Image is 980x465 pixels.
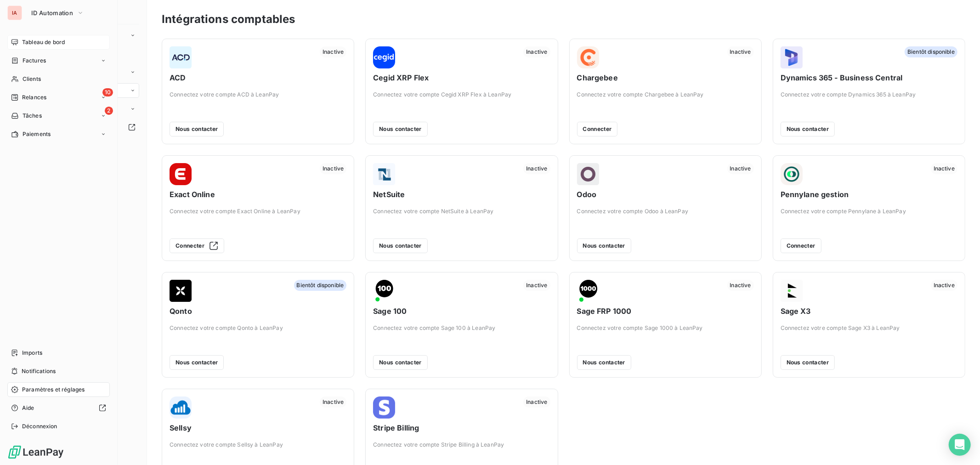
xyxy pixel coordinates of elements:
[373,163,395,185] img: NetSuite logo
[577,163,599,185] img: Odoo logo
[23,57,46,65] span: Factures
[781,207,957,215] span: Connectez votre compte Pennylane à LeanPay
[320,163,346,174] span: Inactive
[31,9,73,17] span: ID Automation
[7,445,64,459] img: Logo LeanPay
[22,93,46,102] span: Relances
[170,355,224,370] button: Nous contacter
[170,238,224,253] button: Connecter
[781,72,957,83] span: Dynamics 365 - Business Central
[105,107,113,115] span: 2
[523,163,550,174] span: Inactive
[170,91,346,99] span: Connectez votre compte ACD à LeanPay
[781,238,821,253] button: Connecter
[23,130,51,138] span: Paiements
[102,88,113,96] span: 10
[22,367,56,375] span: Notifications
[162,11,295,28] h3: Intégrations comptables
[781,46,803,68] img: Dynamics 365 - Business Central logo
[170,441,346,449] span: Connectez votre compte Sellsy à LeanPay
[373,238,427,253] button: Nous contacter
[7,401,110,415] a: Aide
[320,46,346,57] span: Inactive
[781,355,835,370] button: Nous contacter
[170,422,346,433] span: Sellsy
[22,386,85,394] span: Paramètres et réglages
[577,189,754,200] span: Odoo
[781,91,957,99] span: Connectez votre compte Dynamics 365 à LeanPay
[170,324,346,332] span: Connectez votre compte Qonto à LeanPay
[373,72,550,83] span: Cegid XRP Flex
[931,280,957,291] span: Inactive
[373,280,395,302] img: Sage 100 logo
[781,324,957,332] span: Connectez votre compte Sage X3 à LeanPay
[23,75,41,83] span: Clients
[577,280,599,302] img: Sage FRP 1000 logo
[7,6,22,20] div: IA
[931,163,957,174] span: Inactive
[373,122,427,136] button: Nous contacter
[320,397,346,408] span: Inactive
[373,324,550,332] span: Connectez votre compte Sage 100 à LeanPay
[781,306,957,317] span: Sage X3
[727,163,754,174] span: Inactive
[781,189,957,200] span: Pennylane gestion
[170,189,346,200] span: Exact Online
[22,349,42,357] span: Imports
[373,441,550,449] span: Connectez votre compte Stripe Billing à LeanPay
[22,422,57,431] span: Déconnexion
[523,46,550,57] span: Inactive
[294,280,347,291] span: Bientôt disponible
[170,207,346,215] span: Connectez votre compte Exact Online à LeanPay
[170,280,192,302] img: Qonto logo
[727,280,754,291] span: Inactive
[170,397,192,419] img: Sellsy logo
[949,434,971,456] div: Open Intercom Messenger
[577,238,631,253] button: Nous contacter
[905,46,957,57] span: Bientôt disponible
[373,355,427,370] button: Nous contacter
[23,112,42,120] span: Tâches
[523,280,550,291] span: Inactive
[373,306,550,317] span: Sage 100
[577,207,754,215] span: Connectez votre compte Odoo à LeanPay
[577,122,618,136] button: Connecter
[22,38,65,46] span: Tableau de bord
[781,280,803,302] img: Sage X3 logo
[577,324,754,332] span: Connectez votre compte Sage 1000 à LeanPay
[22,404,34,412] span: Aide
[373,397,395,419] img: Stripe Billing logo
[170,46,192,68] img: ACD logo
[727,46,754,57] span: Inactive
[577,306,754,317] span: Sage FRP 1000
[577,355,631,370] button: Nous contacter
[523,397,550,408] span: Inactive
[170,306,346,317] span: Qonto
[373,91,550,99] span: Connectez votre compte Cegid XRP Flex à LeanPay
[781,163,803,185] img: Pennylane gestion logo
[781,122,835,136] button: Nous contacter
[170,72,346,83] span: ACD
[170,163,192,185] img: Exact Online logo
[170,122,224,136] button: Nous contacter
[373,46,395,68] img: Cegid XRP Flex logo
[373,189,550,200] span: NetSuite
[577,91,754,99] span: Connectez votre compte Chargebee à LeanPay
[373,207,550,215] span: Connectez votre compte NetSuite à LeanPay
[577,46,599,68] img: Chargebee logo
[373,422,550,433] span: Stripe Billing
[577,72,754,83] span: Chargebee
